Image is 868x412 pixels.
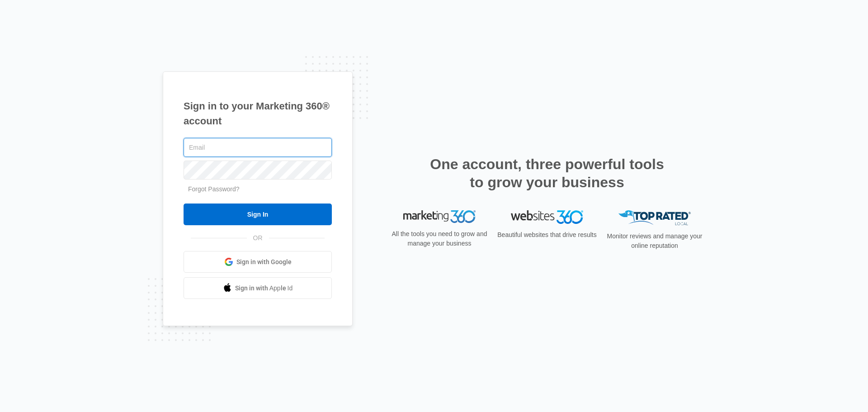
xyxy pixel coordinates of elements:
span: OR [247,233,269,243]
img: Websites 360 [511,210,583,223]
a: Sign in with Google [184,251,332,273]
input: Sign In [184,204,332,225]
a: Forgot Password? [188,185,240,193]
h2: One account, three powerful tools to grow your business [427,155,667,191]
p: Beautiful websites that drive results [496,230,598,240]
input: Email [184,138,332,157]
span: Sign in with Google [236,257,292,267]
span: Sign in with Apple Id [235,284,293,293]
p: All the tools you need to grow and manage your business [389,229,490,248]
img: Marketing 360 [403,210,476,223]
img: Top Rated Local [618,210,691,225]
h1: Sign in to your Marketing 360® account [184,99,332,128]
p: Monitor reviews and manage your online reputation [604,232,705,251]
a: Sign in with Apple Id [184,277,332,299]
